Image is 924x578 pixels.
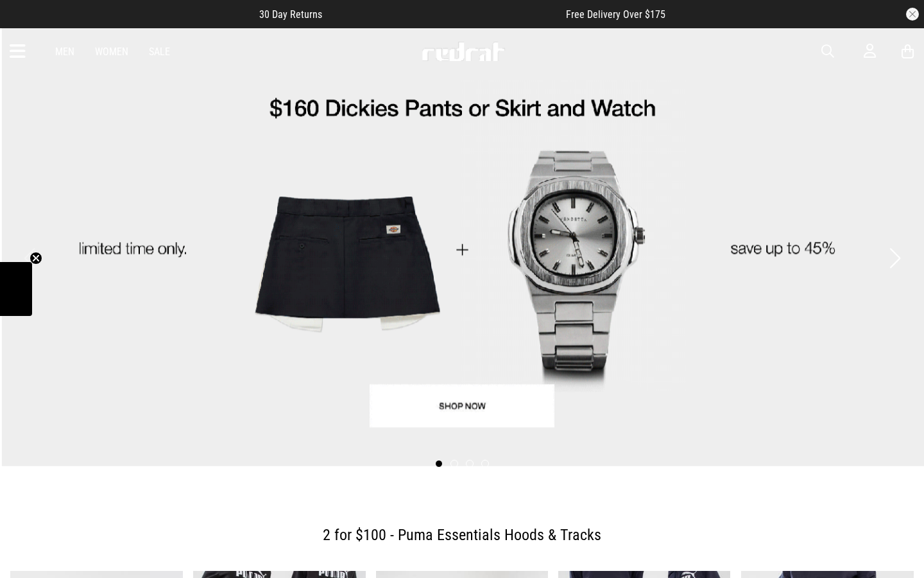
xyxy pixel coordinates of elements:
span: Free Delivery Over $175 [566,8,665,21]
button: Next slide [886,244,903,272]
button: Previous slide [21,244,38,272]
a: Women [95,46,128,58]
iframe: Customer reviews powered by Trustpilot [348,8,540,21]
button: Close teaser [30,252,42,265]
a: Sale [149,46,170,58]
img: Redrat logo [421,42,506,61]
a: Men [55,46,74,58]
h2: 2 for $100 - Puma Essentials Hoods & Tracks [21,522,903,548]
span: 30 Day Returns [259,8,322,21]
